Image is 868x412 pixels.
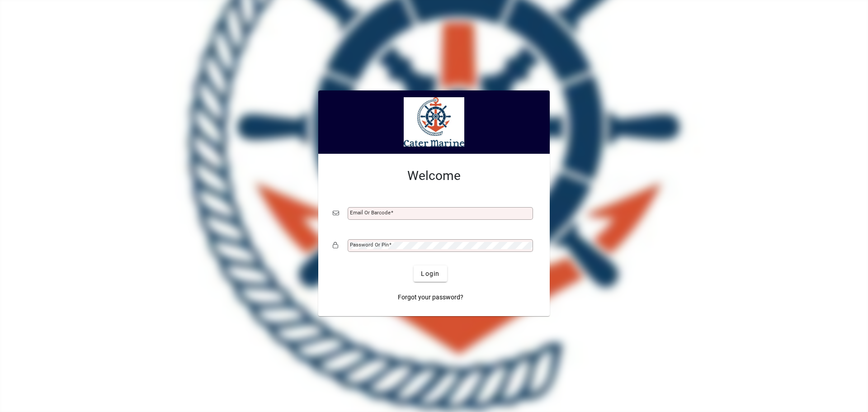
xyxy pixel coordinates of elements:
[350,209,391,216] mat-label: Email or Barcode
[414,265,447,282] button: Login
[350,242,389,248] mat-label: Password or Pin
[394,289,467,305] a: Forgot your password?
[333,168,535,184] h2: Welcome
[421,269,439,279] span: Login
[398,293,463,302] span: Forgot your password?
